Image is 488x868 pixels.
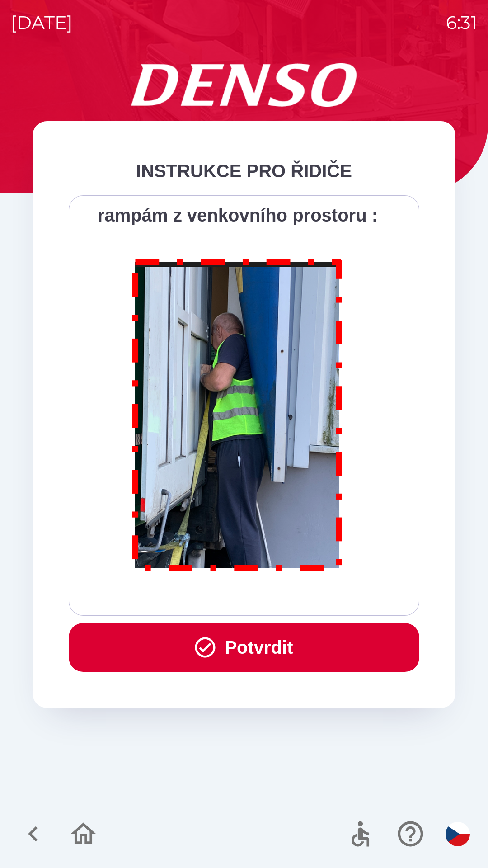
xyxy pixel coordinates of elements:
[11,9,73,36] p: [DATE]
[446,822,470,846] img: cs flag
[69,157,419,184] div: INSTRUKCE PRO ŘIDIČE
[69,623,419,672] button: Potvrdit
[122,247,353,579] img: M8MNayrTL6gAAAABJRU5ErkJggg==
[446,9,477,36] p: 6:31
[33,63,455,107] img: Logo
